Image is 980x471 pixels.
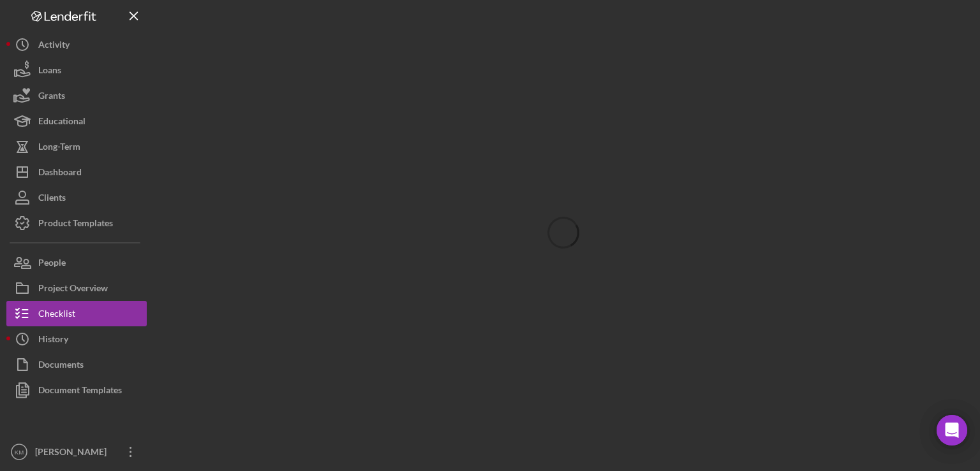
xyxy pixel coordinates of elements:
div: Documents [38,352,84,380]
div: People [38,250,66,279]
div: Open Intercom Messenger [937,415,967,446]
button: Long-Term [6,134,147,159]
div: Product Templates [38,210,113,239]
button: Dashboard [6,159,147,185]
div: History [38,326,68,355]
div: Checklist [38,301,75,330]
button: History [6,326,147,352]
button: Checklist [6,301,147,326]
div: Dashboard [38,159,82,188]
button: Educational [6,108,147,134]
button: Document Templates [6,377,147,403]
button: Activity [6,32,147,57]
div: Clients [38,185,66,214]
div: Long-Term [38,134,80,163]
button: People [6,250,147,275]
div: Educational [38,108,85,137]
button: Grants [6,83,147,108]
div: Grants [38,83,65,112]
div: Project Overview [38,275,108,304]
text: KM [15,449,24,456]
button: Project Overview [6,275,147,301]
button: Product Templates [6,210,147,236]
button: Documents [6,352,147,377]
button: KM[PERSON_NAME] [6,439,147,465]
button: Loans [6,57,147,83]
button: Clients [6,185,147,210]
div: Loans [38,57,61,86]
div: Document Templates [38,377,122,406]
div: [PERSON_NAME] [32,439,115,468]
div: Activity [38,32,70,61]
